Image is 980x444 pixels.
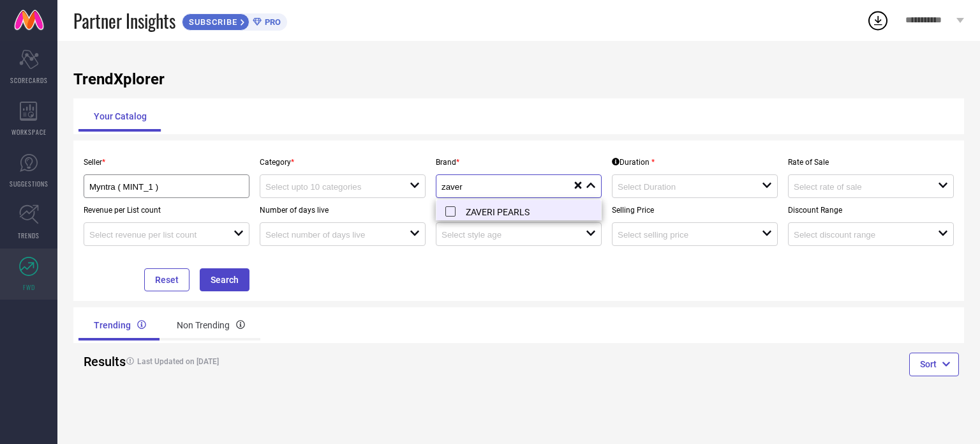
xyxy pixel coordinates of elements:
input: Select style age [442,230,571,240]
p: Category [260,158,426,167]
button: Search [200,268,249,291]
input: Select selling price [618,230,747,240]
p: Discount Range [788,206,954,215]
input: Select number of days live [265,230,395,240]
p: Seller [84,158,249,167]
h2: Results [84,354,110,369]
span: SCORECARDS [10,75,48,85]
span: Partner Insights [73,8,175,34]
span: SUBSCRIBE [182,17,241,27]
input: Select rate of sale [794,182,923,192]
p: Number of days live [260,206,426,215]
span: WORKSPACE [11,127,47,137]
button: Sort [909,353,959,376]
span: PRO [262,17,281,27]
span: TRENDS [18,231,40,240]
div: Your Catalog [78,101,162,132]
input: Select upto 10 categories [265,182,395,192]
div: Trending [78,310,161,341]
div: Non Trending [161,310,260,341]
p: Rate of Sale [788,158,954,167]
p: Selling Price [612,206,778,215]
input: Select discount range [794,230,923,240]
p: Brand [436,158,602,167]
h1: TrendXplorer [73,70,964,88]
div: Open download list [866,9,889,32]
span: FWD [23,282,35,292]
a: SUBSCRIBEPRO [182,10,287,31]
h4: Last Updated on [DATE] [120,357,472,366]
p: Revenue per List count [84,206,249,215]
input: Select seller [89,182,228,192]
li: ZAVERI PEARLS [436,200,601,223]
span: SUGGESTIONS [10,179,48,188]
div: Myntra ( MINT_1 ) [89,180,244,192]
button: Reset [144,268,189,291]
input: Select revenue per list count [89,230,219,240]
input: Select Duration [618,182,747,192]
div: Duration [612,158,655,167]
